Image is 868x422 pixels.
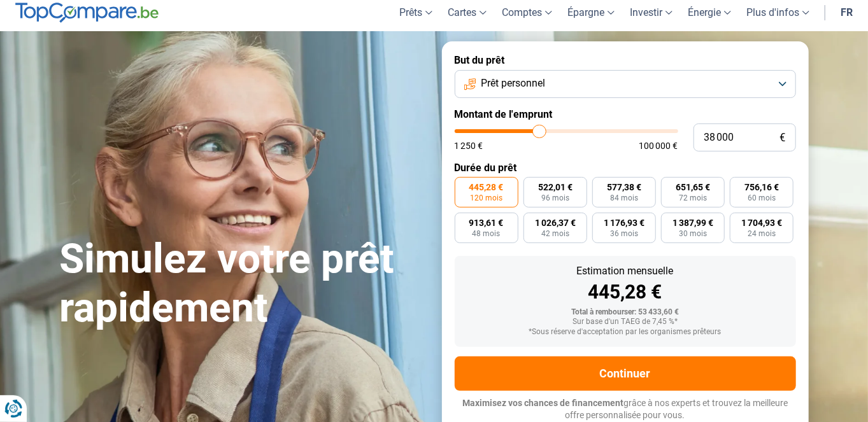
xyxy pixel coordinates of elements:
span: 651,65 € [676,183,710,192]
span: 1 387,99 € [672,218,713,227]
button: Prêt personnel [455,70,796,98]
span: 48 mois [473,230,501,237]
label: But du prêt [455,54,796,66]
p: grâce à nos experts et trouvez la meilleure offre personnalisée pour vous. [455,397,796,422]
span: 577,38 € [607,183,641,192]
span: 100 000 € [639,141,678,150]
span: 756,16 € [744,183,779,192]
span: Prêt personnel [481,76,546,90]
div: Estimation mensuelle [465,266,786,276]
span: 1 026,37 € [535,218,576,227]
label: Montant de l'emprunt [455,108,796,120]
span: 30 mois [679,230,707,237]
span: 24 mois [748,230,776,237]
span: € [780,132,786,143]
span: 120 mois [470,194,502,202]
h1: Simulez votre prêt rapidement [60,235,427,333]
span: 96 mois [541,194,569,202]
span: 1 176,93 € [604,218,644,227]
span: 1 704,93 € [741,218,782,227]
span: 913,61 € [469,218,504,227]
span: 36 mois [610,230,638,237]
span: 445,28 € [469,183,504,192]
div: Total à rembourser: 53 433,60 € [465,308,786,317]
label: Durée du prêt [455,162,796,174]
span: Maximisez vos chances de financement [462,398,623,408]
span: 60 mois [748,194,776,202]
span: 72 mois [679,194,707,202]
span: 42 mois [541,230,569,237]
span: 1 250 € [455,141,483,150]
div: 445,28 € [465,283,786,302]
button: Continuer [455,356,796,391]
span: 84 mois [610,194,638,202]
img: TopCompare [15,3,159,23]
span: 522,01 € [538,183,573,192]
div: *Sous réserve d'acceptation par les organismes prêteurs [465,328,786,337]
div: Sur base d'un TAEG de 7,45 %* [465,318,786,327]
